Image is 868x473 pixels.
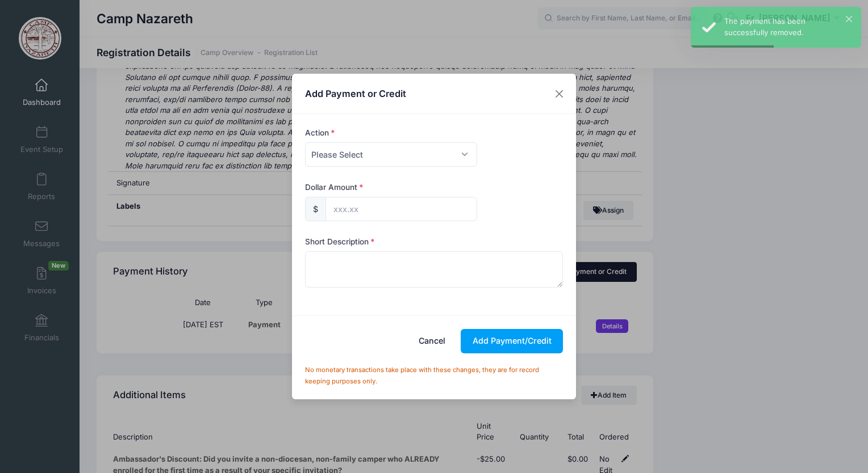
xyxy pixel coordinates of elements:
[305,197,326,221] div: $
[305,366,539,385] small: No monetary transactions take place with these changes, they are for record keeping purposes only.
[407,329,457,353] button: Cancel
[305,236,375,247] label: Short Description
[461,329,563,353] button: Add Payment/Credit
[305,181,364,193] label: Dollar Amount
[549,83,570,104] button: Close
[305,87,406,100] h4: Add Payment or Credit
[724,16,852,38] div: The payment has been successfully removed.
[305,127,335,138] label: Action
[846,16,852,22] button: ×
[325,197,477,221] input: xxx.xx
